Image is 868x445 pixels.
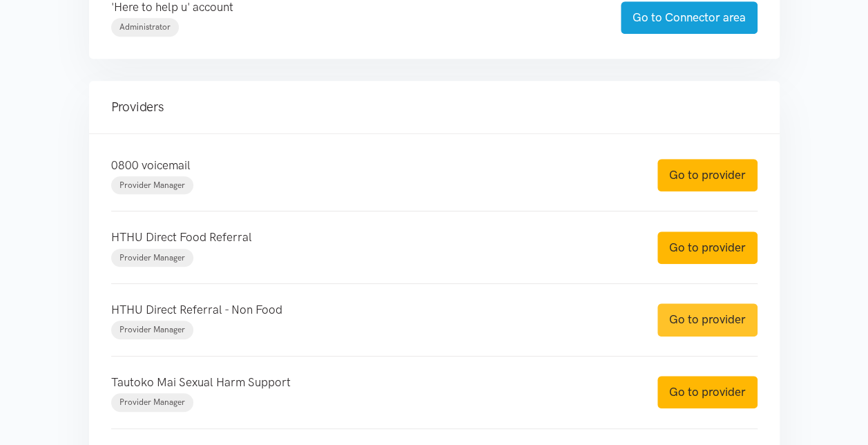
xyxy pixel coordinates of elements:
p: 0800 voicemail [111,156,630,175]
span: Provider Manager [119,325,185,334]
h4: Providers [111,97,758,117]
p: HTHU Direct Referral - Non Food [111,301,630,319]
p: HTHU Direct Food Referral [111,228,630,247]
a: Go to provider [657,159,758,191]
span: Provider Manager [119,180,185,190]
a: Go to provider [657,303,758,336]
span: Provider Manager [119,253,185,263]
span: Provider Manager [119,397,185,407]
a: Go to provider [657,231,758,264]
span: Administrator [119,22,171,32]
p: Tautoko Mai Sexual Harm Support [111,373,630,392]
a: Go to Connector area [621,1,758,34]
a: Go to provider [657,376,758,408]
